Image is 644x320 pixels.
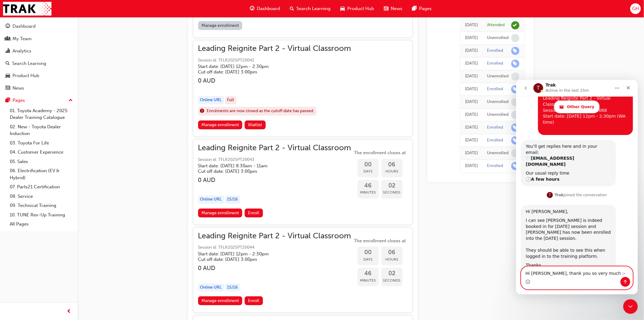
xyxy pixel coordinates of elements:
[516,80,638,294] iframe: Intercom live chat
[198,251,341,257] h5: Start date: [DATE] 12pm - 2:30pm
[487,99,509,105] div: Unenrolled
[198,169,341,174] h5: Cut off date: [DATE] 3:00pm
[245,296,263,305] button: Enroll
[5,98,10,103] span: pages-icon
[358,168,379,175] span: Days
[290,5,294,12] span: search-icon
[511,149,520,157] span: learningRecordVerb_NONE-icon
[5,24,10,29] span: guage-icon
[2,58,75,69] a: Search Learning
[2,21,75,32] a: Dashboard
[200,107,205,115] span: exclaim-icon
[198,45,408,132] button: Leading Reignite Part 2 - Virtual ClassroomSession id: TFLR2025PT20042Start date: [DATE] 12pm - 2...
[511,123,520,132] span: learningRecordVerb_ENROLL-icon
[198,57,351,64] span: Session id: TFLR2025PT20042
[2,95,75,106] button: Pages
[12,35,32,42] div: My Team
[465,111,478,118] div: Mon Jul 14 2025 09:50:33 GMT+0800 (Australian Western Standard Time)
[198,64,341,69] h5: Start date: [DATE] 12pm - 2:30pm
[381,277,403,284] span: Seconds
[336,2,379,15] a: car-iconProduct Hub
[198,233,408,308] button: Leading Reignite Part 2 - Virtual ClassroomSession id: TFLR2025PT20044Start date: [DATE] 12pm - 2...
[248,122,262,127] span: Waitlist
[511,85,520,93] span: learningRecordVerb_ENROLL-icon
[225,195,240,204] div: 15 / 16
[465,60,478,67] div: Mon Jul 14 2025 09:55:45 GMT+0800 (Australian Western Standard Time)
[7,166,75,182] a: 06. Electrification (EV & Hybrid)
[487,73,509,79] div: Unenrolled
[12,48,31,55] div: Analytics
[487,48,503,54] div: Enrolled
[198,69,341,75] h5: Cut off date: [DATE] 3:00pm
[198,296,243,305] a: Manage enrollment
[465,98,478,105] div: Mon Jul 14 2025 09:54:31 GMT+0800 (Australian Western Standard Time)
[358,256,379,263] span: Days
[5,86,10,91] span: news-icon
[487,86,503,92] div: Enrolled
[487,112,509,118] div: Unenrolled
[511,136,520,144] span: learningRecordVerb_ENROLL-icon
[245,2,285,15] a: guage-iconDashboard
[465,73,478,80] div: Mon Jul 14 2025 09:55:12 GMT+0800 (Australian Western Standard Time)
[297,5,331,12] span: Search Learning
[511,111,520,119] span: learningRecordVerb_NONE-icon
[487,150,509,156] div: Unenrolled
[198,233,351,240] span: Leading Reignite Part 2 - Virtual Classroom
[250,5,255,12] span: guage-icon
[379,2,408,15] a: news-iconNews
[487,163,503,169] div: Enrolled
[2,70,75,81] a: Product Hub
[465,124,478,131] div: Mon Jul 14 2025 09:44:14 GMT+0800 (Australian Western Standard Time)
[198,265,351,272] h3: 0 AUD
[198,45,351,52] span: Leading Reignite Part 2 - Virtual Classroom
[391,5,403,12] span: News
[384,5,389,12] span: news-icon
[5,48,10,54] span: chart-icon
[257,5,280,12] span: Dashboard
[7,138,75,148] a: 03. Toyota For Life
[487,137,503,143] div: Enrolled
[465,137,478,144] div: Fri May 23 2025 15:08:29 GMT+0800 (Australian Western Standard Time)
[358,277,379,284] span: Minutes
[381,168,403,175] span: Hours
[511,72,520,80] span: learningRecordVerb_NONE-icon
[7,122,75,138] a: 02. New - Toyota Dealer Induction
[2,33,75,44] a: My Team
[198,163,341,169] h5: Start date: [DATE] 8:30am - 11am
[419,5,432,12] span: Pages
[381,270,403,277] span: 02
[7,106,75,122] a: 01. Toyota Academy - 2025 Dealer Training Catalogue
[3,2,51,16] img: Trak
[2,20,75,95] button: DashboardMy TeamAnalyticsSearch LearningProduct HubNews
[207,108,314,115] span: Enrolments are now closed as the cutoff date has passed.
[381,189,403,196] span: Seconds
[67,308,72,315] span: prev-icon
[511,47,520,55] span: learningRecordVerb_ENROLL-icon
[7,157,75,166] a: 05. Sales
[511,98,520,106] span: learningRecordVerb_NONE-icon
[465,34,478,41] div: Wed Jul 16 2025 12:34:49 GMT+0800 (Australian Western Standard Time)
[465,150,478,157] div: Fri May 23 2025 15:06:02 GMT+0800 (Australian Western Standard Time)
[2,45,75,57] a: Analytics
[7,210,75,220] a: 10. TUNE Rev-Up Training
[353,149,408,156] span: The enrollment closes at
[5,73,10,79] span: car-icon
[198,96,224,104] div: Online URL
